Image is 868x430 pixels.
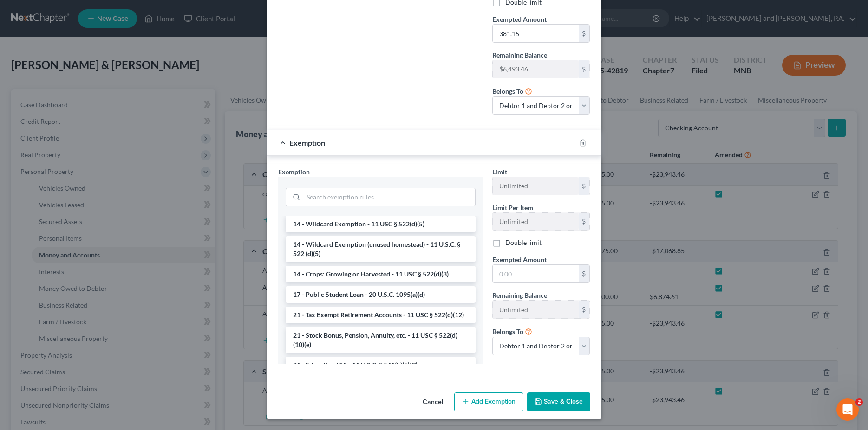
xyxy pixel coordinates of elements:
li: 14 - Crops: Growing or Harvested - 11 USC § 522(d)(3) [286,266,476,282]
button: Add Exemption [454,392,523,412]
span: Exemption [289,138,325,147]
li: 21 - Education IRA - 11 U.S.C. § 541(b)(5)(C) [286,357,476,373]
input: 0.00 [493,25,579,42]
div: $ [579,60,590,78]
label: Limit Per Item [492,203,533,212]
div: $ [579,265,590,282]
div: $ [579,25,590,42]
button: Save & Close [527,392,590,412]
button: Cancel [415,393,450,412]
div: $ [579,177,590,195]
li: 17 - Public Student Loan - 20 U.S.C. 1095(a)(d) [286,286,476,303]
input: 0.00 [493,265,579,282]
span: Exempted Amount [492,256,547,263]
input: -- [493,213,579,231]
span: Limit [492,168,507,176]
li: 14 - Wildcard Exemption (unused homestead) - 11 U.S.C. § 522 (d)(5) [286,236,476,262]
div: $ [579,301,590,318]
label: Double limit [505,238,542,247]
input: -- [493,301,579,318]
span: Exemption [278,168,310,176]
span: Belongs To [492,87,523,95]
span: Belongs To [492,327,523,335]
div: $ [579,213,590,231]
span: 2 [855,398,863,406]
li: 21 - Tax Exempt Retirement Accounts - 11 USC § 522(d)(12) [286,307,476,323]
input: Search exemption rules... [303,188,475,206]
label: Remaining Balance [492,50,547,60]
input: -- [493,177,579,195]
span: Exempted Amount [492,15,547,23]
input: -- [493,60,579,78]
li: 14 - Wildcard Exemption - 11 USC § 522(d)(5) [286,216,476,232]
iframe: Intercom live chat [836,398,859,421]
li: 21 - Stock Bonus, Pension, Annuity, etc. - 11 USC § 522(d)(10)(e) [286,327,476,353]
label: Remaining Balance [492,290,547,300]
